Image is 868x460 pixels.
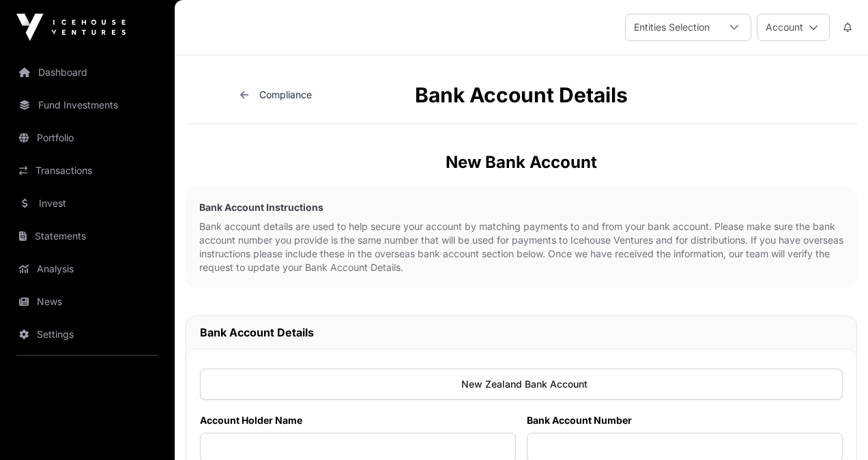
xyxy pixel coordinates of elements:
[757,14,830,41] button: Account
[186,152,857,173] h1: New Bank Account
[16,14,126,41] img: Icehouse Ventures Logo
[527,414,843,427] label: Bank Account Number
[11,287,164,317] a: News
[259,89,312,100] span: Compliance
[11,254,164,284] a: Analysis
[199,201,843,214] h2: Bank Account Instructions
[11,156,164,186] a: Transactions
[11,319,164,349] a: Settings
[186,83,857,107] h1: Bank Account Details
[200,414,516,427] label: Account Holder Name
[11,57,164,87] a: Dashboard
[240,89,312,100] a: Compliance
[199,220,843,274] p: Bank account details are used to help secure your account by matching payments to and from your b...
[11,221,164,251] a: Statements
[200,324,843,341] h2: Bank Account Details
[11,123,164,153] a: Portfolio
[626,14,718,40] div: Entities Selection
[11,188,164,218] a: Invest
[11,90,164,120] a: Fund Investments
